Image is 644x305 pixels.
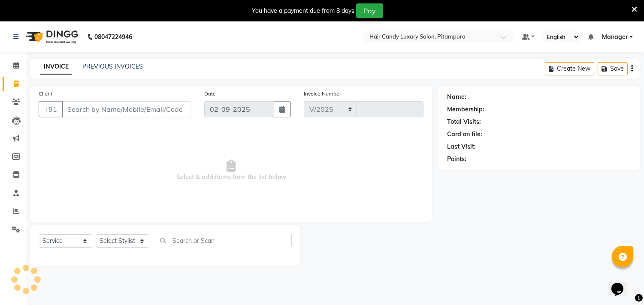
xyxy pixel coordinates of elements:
span: Manager [602,33,628,42]
b: 08047224946 [94,25,132,49]
button: Create New [545,62,594,75]
button: +91 [39,101,63,117]
label: Invoice Number [304,90,341,98]
label: Client [39,90,52,98]
button: Save [598,62,628,75]
div: You have a payment due from 8 days [252,6,354,15]
input: Search by Name/Mobile/Email/Code [62,101,191,117]
span: Select & add items from the list below [39,128,423,213]
a: INVOICE [40,59,72,75]
label: Date [204,90,216,98]
div: Card on file: [447,130,482,139]
div: Points: [447,155,466,164]
div: Last Visit: [447,142,476,151]
iframe: chat widget [608,271,635,296]
div: Name: [447,93,466,102]
div: Total Visits: [447,117,481,126]
input: Search or Scan [156,234,292,247]
div: Membership: [447,105,484,114]
a: PREVIOUS INVOICES [82,63,143,70]
button: Pay [356,3,383,18]
img: logo [22,25,81,49]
